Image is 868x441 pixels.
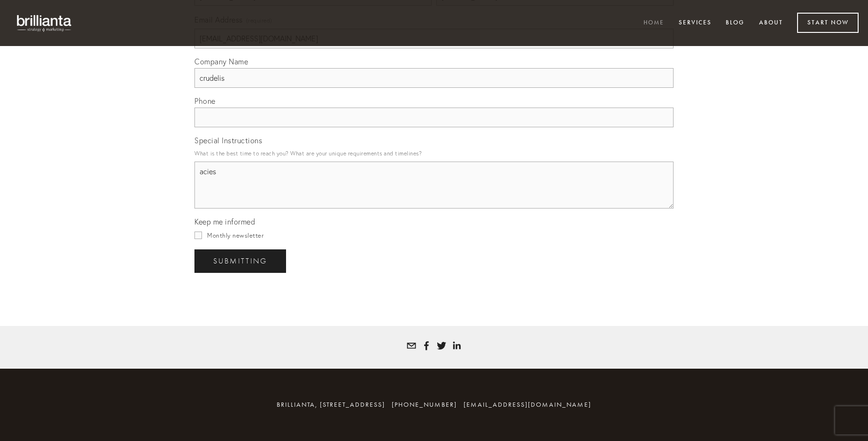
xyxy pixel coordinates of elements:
[637,15,670,31] a: Home
[194,232,202,239] input: Monthly newsletter
[720,15,751,31] a: Blog
[213,257,267,265] span: Submitting
[407,341,416,350] a: tatyana@brillianta.com
[194,57,248,66] span: Company Name
[9,9,80,37] img: brillianta - research, strategy, marketing
[277,401,385,409] span: brillianta, [STREET_ADDRESS]
[437,341,446,350] a: Tatyana White
[452,341,461,350] a: Tatyana White
[753,15,789,31] a: About
[194,162,674,209] textarea: acies
[194,147,674,160] p: What is the best time to reach you? What are your unique requirements and timelines?
[194,217,255,226] span: Keep me informed
[422,341,431,350] a: Tatyana Bolotnikov White
[207,232,263,239] span: Monthly newsletter
[194,96,216,106] span: Phone
[392,401,457,409] span: [PHONE_NUMBER]
[464,401,591,409] a: [EMAIL_ADDRESS][DOMAIN_NAME]
[194,136,262,145] span: Special Instructions
[194,249,286,273] button: SubmittingSubmitting
[673,15,718,31] a: Services
[797,13,859,33] a: Start Now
